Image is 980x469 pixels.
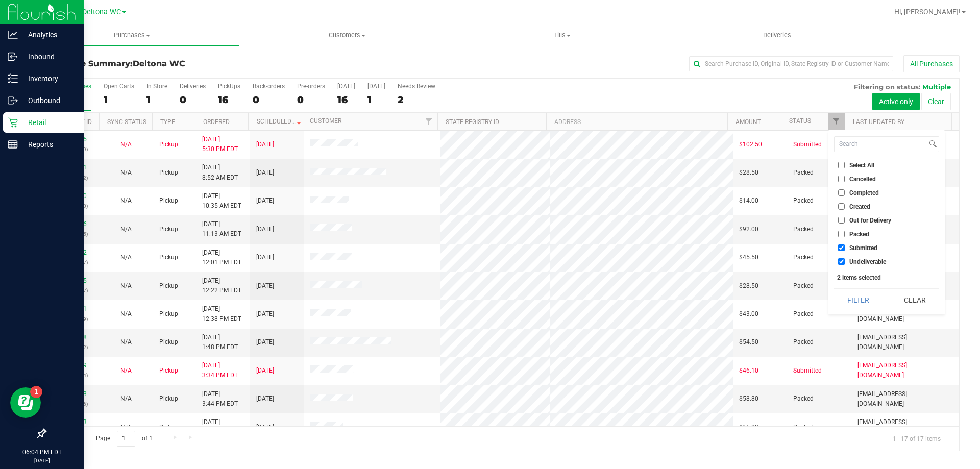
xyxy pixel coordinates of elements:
[202,333,238,352] span: [DATE] 1:48 PM EDT
[120,337,132,347] button: N/A
[455,31,669,40] span: Tills
[337,83,355,90] div: [DATE]
[120,367,132,374] span: Not Applicable
[857,417,953,437] span: [EMAIL_ADDRESS][DOMAIN_NAME]
[120,226,132,233] span: Not Applicable
[120,197,132,204] span: Not Applicable
[736,118,761,126] a: Amount
[256,196,274,206] span: [DATE]
[367,94,385,106] div: 1
[853,118,904,126] a: Last Updated By
[739,253,758,262] span: $45.50
[739,394,758,404] span: $58.80
[5,457,79,464] p: [DATE]
[446,118,499,126] a: State Registry ID
[256,337,274,347] span: [DATE]
[202,191,241,211] span: [DATE] 10:35 AM EDT
[297,83,325,90] div: Pre-orders
[838,217,845,224] input: Out for Delivery
[849,245,877,251] span: Submitted
[120,394,132,404] button: N/A
[120,225,132,234] button: N/A
[203,118,230,126] a: Ordered
[146,94,167,106] div: 1
[117,431,135,447] input: 1
[454,24,669,46] a: Tills
[18,72,79,85] p: Inventory
[256,140,274,150] span: [DATE]
[739,140,762,150] span: $102.50
[180,83,206,90] div: Deliveries
[256,366,274,376] span: [DATE]
[218,94,240,106] div: 16
[739,281,758,291] span: $28.50
[793,140,822,150] span: Submitted
[857,333,953,352] span: [EMAIL_ADDRESS][DOMAIN_NAME]
[120,281,132,291] button: N/A
[82,8,121,16] span: Deltona WC
[18,51,79,63] p: Inbound
[120,253,132,262] button: N/A
[180,94,206,106] div: 0
[159,423,178,432] span: Pickup
[367,83,385,90] div: [DATE]
[922,83,951,91] span: Multiple
[793,281,814,291] span: Packed
[739,309,758,319] span: $43.00
[18,29,79,41] p: Analytics
[120,282,132,289] span: Not Applicable
[10,387,41,418] iframe: Resource center
[398,83,435,90] div: Needs Review
[739,423,758,432] span: $65.00
[739,196,758,206] span: $14.00
[202,163,238,182] span: [DATE] 8:52 AM EDT
[838,203,845,210] input: Created
[120,309,132,319] button: N/A
[159,281,178,291] span: Pickup
[793,423,814,432] span: Packed
[835,137,927,152] input: Search
[894,8,961,16] span: Hi, [PERSON_NAME]!
[24,31,239,40] span: Purchases
[218,83,240,90] div: PickUps
[240,31,454,40] span: Customers
[398,94,435,106] div: 2
[739,366,758,376] span: $46.10
[120,423,132,432] button: N/A
[793,337,814,347] span: Packed
[239,24,454,46] a: Customers
[159,309,178,319] span: Pickup
[857,389,953,409] span: [EMAIL_ADDRESS][DOMAIN_NAME]
[58,277,87,284] a: 11973455
[8,117,18,128] inline-svg: Retail
[202,248,241,267] span: [DATE] 12:01 PM EDT
[159,337,178,347] span: Pickup
[8,139,18,150] inline-svg: Reports
[159,366,178,376] span: Pickup
[58,136,87,143] a: 11975985
[849,231,869,237] span: Packed
[689,56,893,71] input: Search Purchase ID, Original ID, State Registry ID or Customer Name...
[256,253,274,262] span: [DATE]
[18,116,79,129] p: Retail
[421,113,437,130] a: Filter
[120,169,132,176] span: Not Applicable
[120,310,132,317] span: Not Applicable
[87,431,161,447] span: Page of 1
[120,395,132,402] span: Not Applicable
[838,162,845,168] input: Select All
[58,192,87,200] a: 11972660
[670,24,885,46] a: Deliveries
[789,117,811,125] a: Status
[838,244,845,251] input: Submitted
[120,168,132,178] button: N/A
[202,276,241,295] span: [DATE] 12:22 PM EDT
[202,304,241,324] span: [DATE] 12:38 PM EDT
[739,168,758,178] span: $28.50
[872,93,920,110] button: Active only
[793,394,814,404] span: Packed
[159,394,178,404] span: Pickup
[793,253,814,262] span: Packed
[885,431,949,446] span: 1 - 17 of 17 items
